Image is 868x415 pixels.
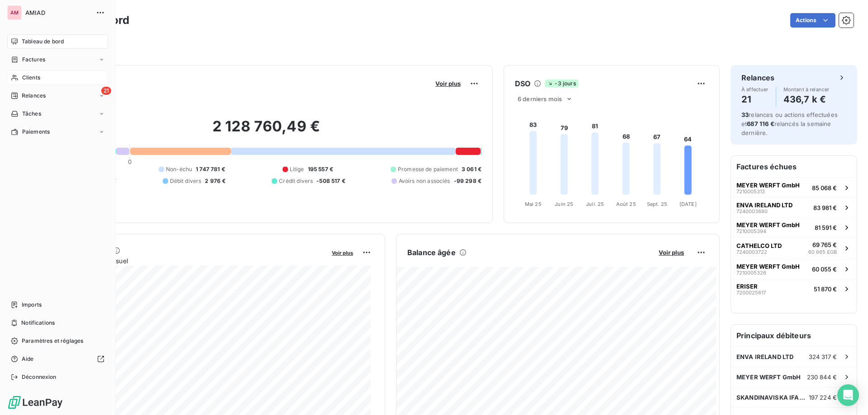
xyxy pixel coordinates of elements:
span: 195 557 € [308,165,333,173]
span: ERISER [736,283,758,290]
span: 81 591 € [815,224,837,231]
span: Relances [22,92,46,100]
span: -3 jours [545,79,578,88]
span: 69 765 € [812,241,837,248]
span: Non-échu [166,165,192,173]
h2: 2 128 760,49 € [51,117,481,145]
div: Open Intercom Messenger [837,384,859,406]
span: 60 665 £GB [808,248,837,256]
span: 85 068 € [812,184,837,191]
span: Crédit divers [279,177,313,185]
span: MEYER WERFT GmbH [736,182,800,189]
span: 83 981 € [813,204,837,211]
span: 2 976 € [205,177,226,185]
span: Clients [22,74,40,82]
span: relances ou actions effectuées et relancés la semaine dernière. [741,111,838,136]
span: 7240003680 [736,209,768,214]
tspan: Juin 25 [555,201,573,207]
span: AMIAD [25,9,90,16]
span: 7210005313 [736,189,765,194]
span: Tableau de bord [22,37,64,46]
span: Avoirs non associés [399,177,450,185]
h6: Factures échues [731,156,857,177]
img: Logo LeanPay [7,395,63,410]
h6: DSO [515,78,530,89]
span: Montant à relancer [783,87,830,92]
h6: Principaux débiteurs [731,325,857,346]
div: AM [7,5,22,20]
span: 687 116 € [747,120,774,127]
h6: Balance âgée [407,247,456,258]
span: Paramètres et réglages [22,337,83,345]
span: -99 298 € [454,177,481,185]
tspan: Sept. 25 [647,201,667,207]
span: 324 317 € [809,353,837,360]
span: Factures [22,56,45,64]
span: Voir plus [659,249,684,256]
span: Déconnexion [22,373,57,381]
span: 0 [128,158,132,165]
span: 197 224 € [809,394,837,401]
button: Voir plus [433,79,463,88]
a: Aide [7,352,108,366]
span: Chiffre d'affaires mensuel [51,256,325,266]
span: 230 844 € [807,373,837,381]
tspan: Août 25 [616,201,636,207]
span: ENVA IRELAND LTD [736,353,793,360]
span: Tâches [22,110,41,118]
span: 7240003722 [736,249,767,255]
span: Voir plus [332,250,353,256]
span: 33 [741,111,749,118]
h4: 436,7 k € [783,92,830,107]
span: MEYER WERFT GmbH [736,221,800,228]
tspan: Juil. 25 [586,201,604,207]
span: ENVA IRELAND LTD [736,201,793,209]
button: ERISER720002561751 870 € [731,279,857,299]
span: À effectuer [741,87,769,92]
h6: Relances [741,72,774,83]
tspan: [DATE] [679,201,697,207]
span: Imports [22,301,42,309]
span: Notifications [21,319,55,327]
button: MEYER WERFT GmbH721000539481 591 € [731,217,857,237]
span: Paiements [22,128,50,136]
span: 1 747 781 € [196,165,225,173]
span: -508 517 € [316,177,345,185]
span: Aide [22,355,34,363]
span: Litige [290,165,304,173]
button: ENVA IRELAND LTD724000368083 981 € [731,197,857,217]
button: Voir plus [329,248,356,256]
span: Débit divers [170,177,202,185]
span: 7210005394 [736,228,766,234]
button: MEYER WERFT GmbH721000531385 068 € [731,177,857,197]
span: MEYER WERFT GmbH [736,373,801,381]
span: 21 [101,87,111,95]
button: Voir plus [656,248,687,256]
span: 3 061 € [462,165,481,173]
span: SKANDINAVISKA IFAB FILTERING AB [736,394,809,401]
span: Promesse de paiement [398,165,458,173]
span: Voir plus [435,80,461,87]
span: 7200025617 [736,290,766,295]
tspan: Mai 25 [525,201,542,207]
span: 6 derniers mois [518,95,562,103]
button: MEYER WERFT GmbH721000532660 055 € [731,259,857,279]
span: 7210005326 [736,270,766,275]
button: Actions [790,13,835,28]
h4: 21 [741,92,769,107]
span: CATHELCO LTD [736,242,782,249]
span: 60 055 € [812,266,837,273]
span: MEYER WERFT GmbH [736,263,800,270]
button: CATHELCO LTD724000372269 765 €60 665 £GB [731,237,857,259]
span: 51 870 € [814,285,837,293]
